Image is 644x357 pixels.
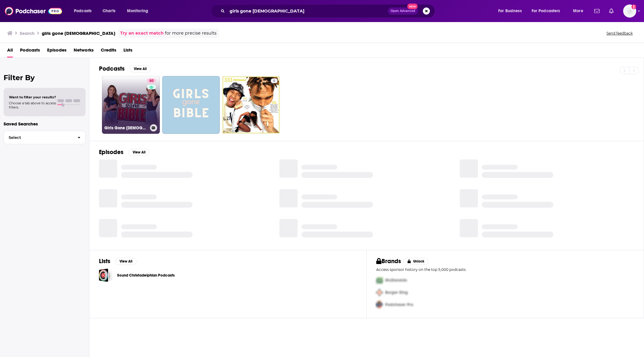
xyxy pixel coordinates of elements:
button: open menu [528,6,569,16]
button: open menu [70,6,99,16]
button: open menu [123,6,156,16]
a: Show notifications dropdown [607,6,616,16]
button: Show profile menu [623,4,636,18]
button: View All [128,149,150,156]
a: Try an exact match [120,30,164,37]
a: ListsView All [99,257,137,265]
h3: Search [20,30,35,36]
h2: Lists [99,257,110,265]
img: User Profile [623,4,636,18]
span: Charts [103,7,115,15]
a: All [7,45,13,58]
input: Search podcasts, credits, & more... [227,6,388,16]
a: 6 [222,76,280,134]
h2: Brands [376,257,401,265]
span: Burger King [385,290,408,295]
span: For Podcasters [532,7,560,15]
span: Podcasts [74,7,92,15]
span: for more precise results [165,30,216,37]
a: Credits [101,45,116,58]
button: View All [129,65,151,72]
img: First Pro Logo [374,274,385,286]
span: For Business [498,7,522,15]
p: Access sponsor history on the top 5,000 podcasts. [376,267,634,272]
button: View All [115,258,137,265]
a: 6 [271,78,278,83]
span: Choose a tab above to access filters. [9,101,56,109]
span: 6 [273,78,275,84]
span: Want to filter your results? [9,95,56,99]
a: EpisodesView All [99,148,150,156]
svg: Add a profile image [631,4,636,9]
a: 80Girls Gone [DEMOGRAPHIC_DATA] [102,76,160,134]
h2: Filter By [4,73,86,82]
h2: Episodes [99,148,123,156]
button: open menu [569,6,591,16]
h2: Podcasts [99,65,125,72]
a: 80 [147,78,156,83]
img: Second Pro Logo [374,286,385,299]
button: open menu [494,6,529,16]
a: Sound Christadelphian Podcasts [117,272,175,279]
span: Open Advanced [391,10,415,13]
a: Charts [99,6,119,16]
button: Select [4,131,86,144]
span: Logged in as ZoeJethani [623,4,636,18]
span: McDonalds [385,278,407,283]
a: Podcasts [20,45,40,58]
img: Podchaser - Follow, Share and Rate Podcasts [5,5,62,17]
a: Lists [123,45,132,58]
img: Third Pro Logo [374,299,385,311]
a: Episodes [47,45,66,58]
p: Saved Searches [4,121,86,127]
span: Podchaser Pro [385,302,413,307]
button: Send feedback [605,31,634,36]
span: 80 [149,78,154,84]
h3: girls gone [DEMOGRAPHIC_DATA] [42,30,115,36]
span: New [407,4,418,9]
a: Sound Christadelphian Podcasts [99,268,112,282]
button: Open AdvancedNew [388,7,418,15]
h3: Girls Gone [DEMOGRAPHIC_DATA] [104,125,148,131]
span: More [573,7,583,15]
a: Networks [74,45,94,58]
div: Search podcasts, credits, & more... [216,4,441,18]
span: Monitoring [127,7,148,15]
a: Show notifications dropdown [592,6,602,16]
button: Unlock [403,258,429,265]
a: PodcastsView All [99,65,151,72]
span: Select [4,136,73,139]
